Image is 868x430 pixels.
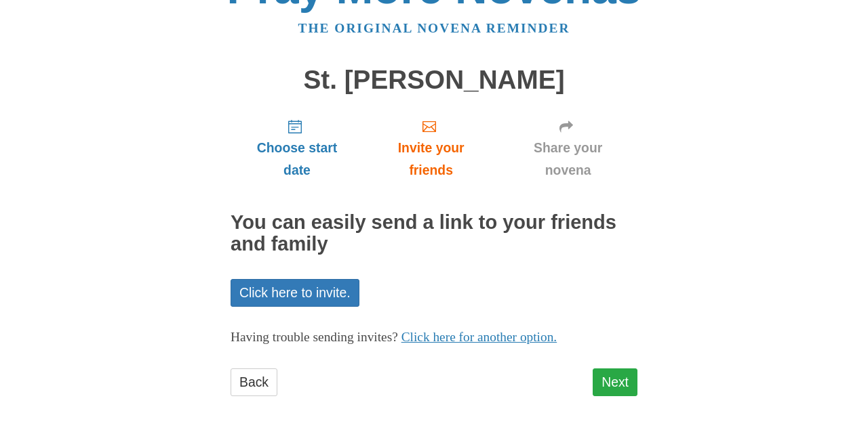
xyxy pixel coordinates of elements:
a: Click here to invite. [231,279,359,307]
a: Share your novena [498,108,637,188]
a: Invite your friends [363,108,498,188]
h2: You can easily send a link to your friends and family [231,212,637,255]
span: Invite your friends [377,137,485,181]
a: The original novena reminder [298,21,570,35]
a: Back [231,368,277,396]
h1: St. [PERSON_NAME] [231,66,637,95]
span: Choose start date [244,137,350,181]
span: Share your novena [512,137,624,181]
a: Next [593,368,637,396]
span: Having trouble sending invites? [231,330,398,344]
a: Choose start date [231,108,363,188]
a: Click here for another option. [401,330,557,344]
